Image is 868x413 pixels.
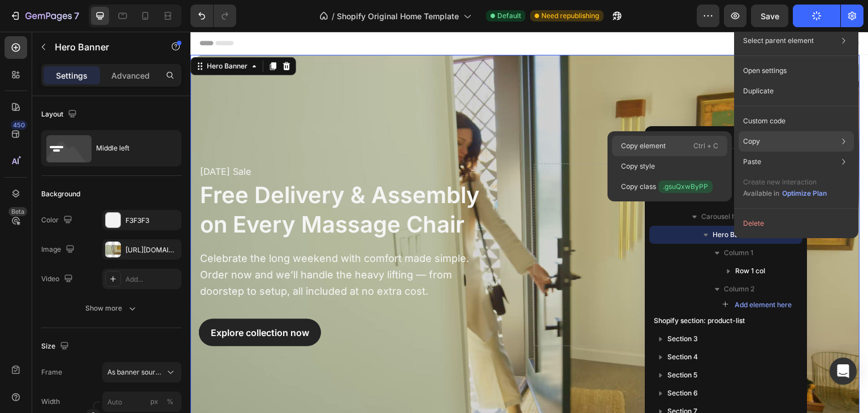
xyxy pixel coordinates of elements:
[743,66,787,76] p: Open settings
[743,136,760,147] p: Copy
[743,157,761,167] p: Paste
[125,274,179,285] div: Add...
[743,177,827,188] p: Create new interaction
[125,216,179,226] div: F3F3F3
[41,189,80,199] div: Background
[107,367,163,377] span: As banner source
[41,107,79,122] div: Layout
[724,247,753,259] span: Column 1
[830,358,857,385] div: Open Intercom Messenger
[717,298,797,312] button: Add element here
[621,141,666,151] p: Copy element
[190,5,236,27] div: Undo/Redo
[332,10,335,22] span: /
[739,213,854,234] button: Delete
[654,315,745,326] span: Shopify section: product-list
[96,135,165,161] div: Middle left
[41,298,181,319] button: Show more
[74,9,79,23] p: 7
[724,283,754,295] span: Column 2
[743,36,814,46] p: Select parent element
[667,369,697,381] span: Section 5
[11,121,27,130] div: 450
[147,395,161,408] button: %
[621,180,713,193] p: Copy class
[761,11,779,21] span: Save
[41,213,75,228] div: Color
[150,397,158,407] div: px
[782,188,827,199] div: Optimize Plan
[658,180,713,193] span: .gsuQxwByPP
[693,140,718,152] p: Ctrl + C
[497,11,521,21] span: Default
[541,11,599,21] span: Need republishing
[56,70,88,81] p: Settings
[621,161,655,171] p: Copy style
[743,189,779,197] span: Available in
[667,388,698,399] span: Section 6
[337,10,459,22] span: Shopify Original Home Template
[85,303,138,314] div: Show more
[167,397,173,407] div: %
[111,70,150,81] p: Advanced
[41,367,62,377] label: Frame
[667,333,698,345] span: Section 3
[41,242,77,257] div: Image
[102,392,181,412] input: px%
[743,116,785,126] p: Custom code
[713,229,753,240] span: Hero Banner
[102,362,181,382] button: As banner source
[8,207,27,216] div: Beta
[41,272,75,287] div: Video
[743,86,774,96] p: Duplicate
[484,219,544,228] div: Drop element here
[751,5,788,27] button: Save
[782,188,827,199] button: Optimize Plan
[14,29,59,40] div: Hero Banner
[735,265,765,277] span: Row 1 col
[735,300,792,310] span: Add element here
[41,339,71,354] div: Size
[125,245,179,255] div: [URL][DOMAIN_NAME]
[701,211,746,222] span: Carousel Item
[5,5,84,27] button: 7
[667,351,698,363] span: Section 4
[55,40,151,54] p: Hero Banner
[41,397,60,407] label: Width
[163,395,177,408] button: px
[190,32,868,413] iframe: Design area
